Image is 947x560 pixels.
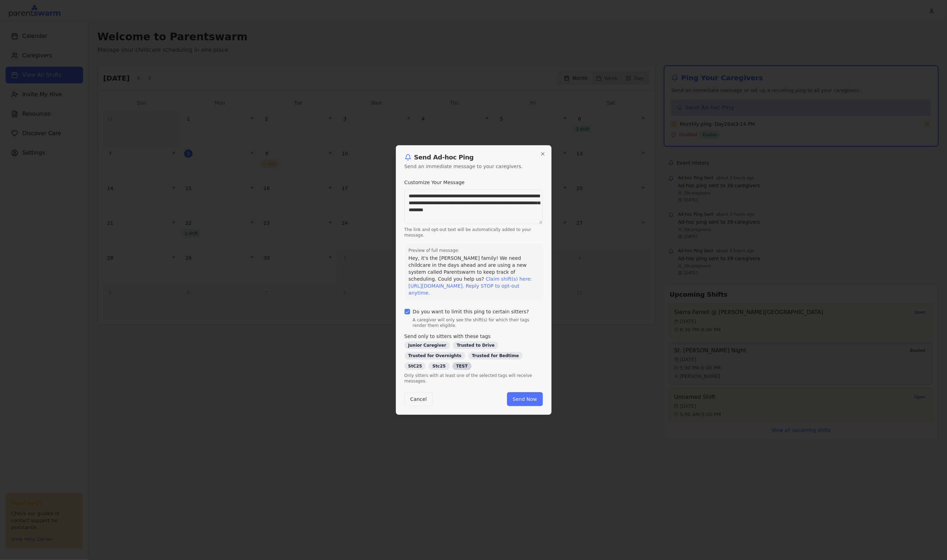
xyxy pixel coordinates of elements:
[405,180,465,185] label: Customize Your Message
[428,362,449,370] div: Stc25
[405,154,543,161] h2: Send Ad-hoc Ping
[453,341,498,349] div: Trusted to Drive
[468,352,523,360] div: Trusted for Bedtime
[409,255,539,296] p: Hey, it's the [PERSON_NAME] family! We need childcare in the days ahead and are using a new syste...
[405,362,426,370] div: StC25
[405,163,543,170] p: Send an immediate message to your caregivers.
[409,276,532,296] span: Claim shift(s) here: [URL][DOMAIN_NAME]. Reply STOP to opt-out anytime.
[405,392,433,406] button: Cancel
[409,248,539,253] label: Preview of full message:
[413,317,543,328] p: A caregiver will only see the shift(s) for which their tags render them eligible.
[413,309,529,314] label: Do you want to limit this ping to certain sitters?
[405,352,465,360] div: Trusted for Overnights
[405,227,543,238] p: The link and opt-out text will be automatically added to your message.
[405,373,543,384] p: Only sitters with at least one of the selected tags will receive messages.
[452,362,472,370] div: TEST
[405,341,450,349] div: Junior Caregiver
[507,392,542,406] button: Send Now
[405,334,491,339] label: Send only to sitters with these tags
